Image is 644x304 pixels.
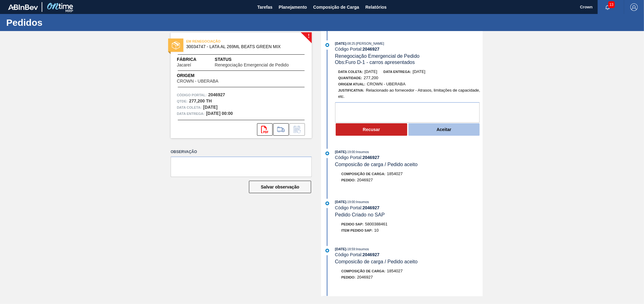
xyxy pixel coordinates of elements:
[598,3,618,11] button: Notificações
[355,247,369,251] span: : Insumos
[257,3,273,11] span: Tarefas
[346,42,355,45] span: - 08:25
[335,60,415,65] span: Obs: Furo D-1 - carros apresentados
[177,104,202,111] span: Data coleta:
[357,178,373,182] span: 2046927
[215,56,306,63] span: Status
[364,75,378,80] span: 277,200
[413,69,425,74] span: [DATE]
[177,79,218,84] span: CROWN - UBERABA
[177,98,187,104] span: Qtde :
[362,155,379,160] strong: 2046927
[177,56,211,63] span: Fábrica
[608,1,615,8] span: 13
[186,44,299,49] span: 30034747 - LATA AL 269ML BEATS GREEN MIX
[338,88,364,92] span: Justificativa:
[362,252,379,257] strong: 2046927
[325,202,329,205] img: atual
[186,38,273,44] span: EM RENEGOCIAÇÃO
[355,42,384,45] span: : [PERSON_NAME]
[335,53,420,59] span: Renegociação Emergencial de Pedido
[338,70,363,74] span: Data coleta:
[289,123,305,136] div: Informar alteração no pedido
[335,205,483,210] div: Código Portal:
[341,222,364,226] span: Pedido SAP:
[203,105,218,110] strong: [DATE]
[177,63,191,67] span: Jacareí
[335,247,346,251] span: [DATE]
[189,98,212,103] strong: 277,200 TH
[338,76,362,80] span: Quantidade :
[367,82,405,86] span: CROWN - UBERABA
[355,200,369,204] span: : Insumos
[338,82,365,86] span: Origem Atual:
[384,70,411,74] span: Data entrega:
[346,150,355,154] span: - 19:00
[325,249,329,252] img: atual
[341,178,356,182] span: Pedido :
[177,92,207,98] span: Código Portal:
[335,259,418,264] span: Composicão de carga / Pedido aceito
[8,4,38,10] img: TNhmsLtSVTkK8tSr43FrP2fwEKptu5GPRR3wAAAABJRU5ErkJggg==
[335,150,346,154] span: [DATE]
[362,47,379,52] strong: 2046927
[362,205,379,210] strong: 2046927
[357,275,373,279] span: 2046927
[365,69,377,74] span: [DATE]
[365,222,388,226] span: 5800388461
[206,111,233,116] strong: [DATE] 00:00
[335,162,418,167] span: Composicão de carga / Pedido aceito
[335,155,483,160] div: Código Portal:
[387,269,403,273] span: 1854027
[335,200,346,204] span: [DATE]
[630,3,638,11] img: Logout
[335,252,483,257] div: Código Portal:
[313,3,359,11] span: Composição de Carga
[172,41,180,49] img: status
[338,88,480,99] span: Relacionado ao fornecedor - Atrasos, limitações de capacidade, etc.
[346,200,355,204] span: - 19:00
[341,275,356,279] span: Pedido :
[249,181,311,193] button: Salvar observação
[335,212,385,217] span: Pedido Criado no SAP
[341,269,385,273] span: Composição de Carga :
[208,92,225,97] strong: 2046927
[335,42,346,45] span: [DATE]
[171,147,312,157] label: Observação
[346,247,355,251] span: - 18:59
[215,63,289,67] span: Renegociação Emergencial de Pedido
[341,229,373,232] span: Item pedido SAP:
[336,123,407,136] button: Recusar
[335,47,483,52] div: Código Portal:
[273,123,289,136] div: Ir para Composição de Carga
[177,72,236,79] span: Origem
[341,172,385,176] span: Composição de Carga :
[374,228,379,233] span: 10
[387,171,403,176] span: 1854027
[6,19,117,26] h1: Pedidos
[408,123,480,136] button: Aceitar
[355,150,369,154] span: : Insumos
[325,152,329,155] img: atual
[366,3,387,11] span: Relatórios
[257,123,273,136] div: Abrir arquivo PDF
[325,43,329,47] img: atual
[177,111,205,117] span: Data entrega:
[279,3,307,11] span: Planejamento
